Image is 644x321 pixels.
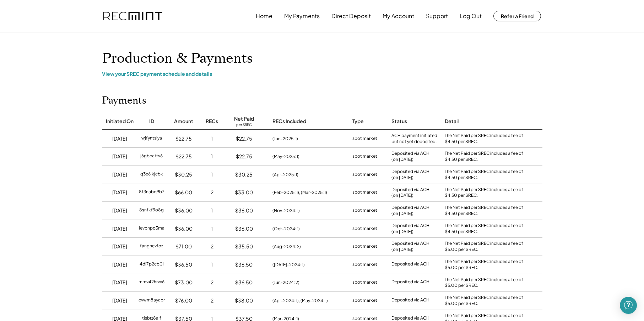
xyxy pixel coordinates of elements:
div: (Feb-2025: 1), (Mar-2025: 1) [272,189,327,196]
div: 1 [211,135,213,142]
div: fanghcvfoz [140,243,163,250]
div: Deposited via ACH [391,297,429,304]
div: $33.00 [235,189,253,196]
div: Deposited via ACH (on [DATE]) [391,169,429,181]
div: 1 [211,225,213,232]
div: The Net Paid per SREC includes a fee of $4.50 per SREC. [445,133,526,145]
div: 2 [211,297,213,304]
div: spot market [352,261,377,268]
div: The Net Paid per SREC includes a fee of $5.00 per SREC. [445,295,526,307]
h1: Production & Payments [102,50,542,67]
div: spot market [352,297,377,304]
button: Log Out [460,9,482,23]
div: $22.75 [175,135,192,142]
div: $35.50 [235,243,253,250]
div: The Net Paid per SREC includes a fee of $5.00 per SREC. [445,241,526,253]
div: RECs [206,118,218,125]
div: $36.50 [175,261,192,268]
div: per SREC [236,122,252,128]
div: $36.50 [235,279,253,286]
div: [DATE] [112,189,127,196]
button: My Payments [284,9,320,23]
div: ([DATE]-2024: 1) [272,262,305,268]
img: recmint-logotype%403x.png [103,12,162,21]
div: Detail [445,118,459,125]
div: The Net Paid per SREC includes a fee of $4.50 per SREC. [445,187,526,199]
div: $71.00 [175,243,192,250]
div: $30.25 [235,171,253,178]
div: 1 [211,261,213,268]
div: $36.00 [235,225,253,232]
div: (May-2025: 1) [272,153,299,160]
div: evwm8ayabr [139,297,165,304]
div: 1 [211,171,213,178]
div: mmv42hrvv6 [139,279,164,286]
div: 2 [211,189,213,196]
div: [DATE] [112,207,127,214]
h2: Payments [102,95,146,107]
div: [DATE] [112,261,127,268]
div: The Net Paid per SREC includes a fee of $4.50 per SREC. [445,223,526,235]
div: spot market [352,207,377,214]
div: (Apr-2025: 1) [272,172,298,178]
div: $22.75 [236,135,252,142]
div: The Net Paid per SREC includes a fee of $4.50 per SREC. [445,151,526,163]
div: (Jun-2025: 1) [272,136,298,142]
div: ACH payment initiated but not yet deposited. [391,133,438,145]
div: Type [352,118,364,125]
div: Net Paid [234,115,254,122]
div: The Net Paid per SREC includes a fee of $4.50 per SREC. [445,169,526,181]
div: $36.50 [235,261,253,268]
button: My Account [383,9,414,23]
div: j6gbcattv6 [140,153,163,160]
div: (Apr-2024: 1), (May-2024: 1) [272,298,328,304]
div: Deposited via ACH (on [DATE]) [391,241,429,253]
div: [DATE] [112,153,127,160]
button: Refer a Friend [493,11,541,21]
button: Home [256,9,272,23]
div: spot market [352,225,377,232]
div: Deposited via ACH (on [DATE]) [391,223,429,235]
div: wjfyntsiya [141,135,162,142]
div: Deposited via ACH (on [DATE]) [391,151,429,163]
div: spot market [352,279,377,286]
div: spot market [352,243,377,250]
div: The Net Paid per SREC includes a fee of $5.00 per SREC. [445,259,526,271]
div: [DATE] [112,297,127,304]
div: [DATE] [112,279,127,286]
div: View your SREC payment schedule and details [102,70,542,77]
div: 1 [211,153,213,160]
div: $36.00 [175,207,193,214]
div: The Net Paid per SREC includes a fee of $4.50 per SREC. [445,205,526,217]
div: Initiated On [106,118,134,125]
div: Deposited via ACH (on [DATE]) [391,205,429,217]
div: Deposited via ACH [391,279,429,286]
div: spot market [352,153,377,160]
div: $73.00 [175,279,193,286]
div: $22.75 [236,153,252,160]
div: [DATE] [112,225,127,232]
div: spot market [352,171,377,178]
div: 4di7p2cb0l [140,261,164,268]
div: (Jun-2024: 2) [272,279,299,286]
div: $30.25 [175,171,192,178]
div: $76.00 [175,297,192,304]
div: $36.00 [235,207,253,214]
div: Deposited via ACH [391,261,429,268]
div: 2 [211,279,213,286]
div: Open Intercom Messenger [620,297,637,314]
div: spot market [352,135,377,142]
button: Direct Deposit [331,9,371,23]
div: $22.75 [175,153,192,160]
div: $36.00 [175,225,193,232]
button: Support [426,9,448,23]
div: ievphpo3ma [139,225,164,232]
div: (Oct-2024: 1) [272,226,300,232]
div: q3e6ikjcbk [140,171,163,178]
div: [DATE] [112,135,127,142]
div: 8f3nabq9b7 [139,189,164,196]
div: spot market [352,189,377,196]
div: RECs Included [272,118,306,125]
div: $38.00 [235,297,253,304]
div: $66.00 [175,189,192,196]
